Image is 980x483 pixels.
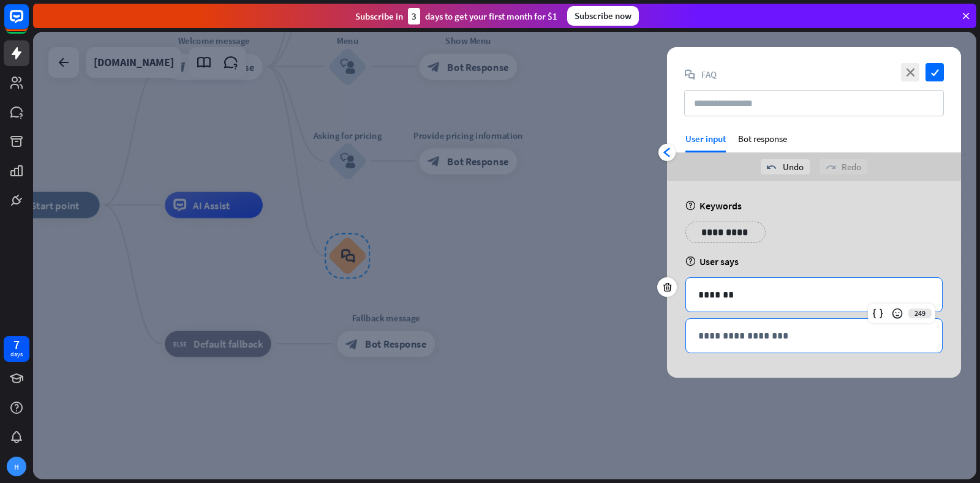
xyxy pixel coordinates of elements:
span: FAQ [701,69,717,80]
i: redo [826,162,835,172]
i: help [685,256,696,266]
div: User says [685,255,943,268]
i: block_faq [684,69,695,80]
button: Open LiveChat chat widget [10,5,47,42]
i: close [901,63,919,81]
div: User input [685,133,726,144]
div: 7 [13,339,20,350]
div: 3 [408,8,420,24]
i: undo [767,162,777,172]
div: days [10,350,23,359]
i: help [685,201,696,211]
div: Subscribe now [567,6,639,26]
i: arrowhead_left [662,148,672,157]
div: Bot response [738,133,787,152]
i: check [925,63,944,81]
div: H [7,457,26,476]
div: Subscribe in days to get your first month for $1 [355,8,557,24]
div: Keywords [685,200,943,212]
a: 7 days [4,336,29,362]
div: Undo [761,159,810,174]
div: Redo [820,159,867,174]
